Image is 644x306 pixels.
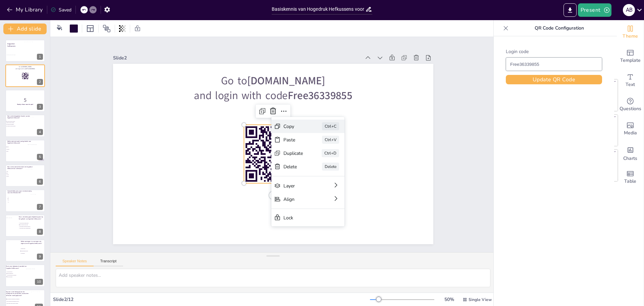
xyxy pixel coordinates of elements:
[5,189,45,212] div: 7
[506,75,602,84] button: Update QR Code
[6,174,25,175] span: 100 bar
[5,4,46,15] button: My Library
[113,55,361,61] div: Slide 2
[51,7,71,13] div: Saved
[20,228,38,228] span: Het gebruik van een veiligheidshelm
[37,179,43,185] div: 6
[22,66,32,68] strong: [DOMAIN_NAME]
[6,291,32,297] p: Waarom is het belangrijk om de ondergrond te controleren voordat een hefkussen wordt geplaatst?
[7,96,43,104] p: 5
[283,123,303,129] div: Copy
[5,40,45,62] div: 1
[5,239,45,262] div: 9
[5,115,45,137] div: 4
[578,3,611,17] button: Present
[17,103,33,105] strong: Maak je klaar voor de quiz!
[53,296,370,303] div: Slide 2 / 12
[6,124,25,125] span: Het tillen van voertuigen
[5,165,45,187] div: 6
[624,129,637,137] span: Media
[8,200,27,201] span: 3
[617,165,644,189] div: Add a table
[21,253,40,254] span: Hoogwerker
[129,88,417,103] p: and login with code
[7,273,25,273] span: Ze zijn lichtgewicht
[7,274,25,275] span: Ze zijn eenvoudig te gebruiken
[7,271,25,272] span: Ze zijn goedkoop
[103,25,111,33] span: Position
[6,171,25,172] span: 2 bar
[7,276,25,277] span: Ze zijn veelzijdig
[6,151,25,151] span: Plastic
[6,176,25,177] span: 300 bar
[8,202,27,203] span: 4
[7,301,25,302] span: Om te zorgen dat het kussen niet weg rolt
[20,226,38,227] span: Het hebben van een tweede persoon
[283,163,303,170] div: Delete
[617,117,644,141] div: Add images, graphics, shapes or video
[7,190,33,194] p: Hoeveel hefkussens zijn er meestal nodig voor een effectieve lift?
[5,264,45,287] div: 10
[20,223,38,223] span: Het dragen van handschoenen
[37,204,43,210] div: 7
[511,20,607,36] p: QR Code Configuration
[617,69,644,93] div: Add text boxes
[7,166,33,170] p: Wat is de maximale druk die een hogedruk hefkussen kan weerstaan?
[623,3,635,17] button: A B
[272,4,365,14] input: Insert title
[56,259,94,266] button: Speaker Notes
[322,122,339,130] div: Ctrl+C
[5,64,45,87] div: 2
[6,123,25,123] span: Hijsen van zware objecten
[7,299,25,299] span: Om stabiliteit en draagkracht te garanderen
[283,182,314,189] div: Layer
[8,199,27,199] span: 2
[247,74,325,88] strong: [DOMAIN_NAME]
[623,33,638,40] span: Theme
[21,241,43,244] p: Welke voertuigen in onze regio zijn uitgerust met hogedruk hefkussens?
[37,254,43,260] div: 9
[7,45,15,47] span: hefkussens
[37,79,43,85] div: 2
[624,178,636,185] span: Table
[7,68,43,70] p: and login with code
[8,197,27,198] span: 1
[5,140,45,162] div: 5
[617,93,644,117] div: Get real-time input from your audience
[322,163,339,171] div: Delete
[37,229,43,235] div: 8
[6,146,25,147] span: Rubber
[3,24,47,34] button: Add slide
[37,129,43,135] div: 4
[20,224,38,225] span: Het controleren van de druk
[283,214,323,221] div: Lock
[6,173,25,173] span: 8 bar
[623,4,635,16] div: A B
[6,149,25,149] span: Glasvezel
[617,20,644,44] div: Change the overall theme
[21,251,40,251] span: Hulpverleningsvoertuig
[617,141,644,165] div: Add charts and graphs
[21,249,40,249] span: Tankautospuit
[6,126,25,127] span: Het stutten van zware objecten
[94,259,123,266] button: Transcript
[322,149,339,157] div: Ctrl+D
[7,303,25,304] span: Om de kleur van het kussen te bepalen
[6,121,25,122] span: Het tillen van zware objecten
[129,73,417,88] p: Go to
[37,154,43,160] div: 5
[5,215,45,237] div: 8
[85,23,96,34] div: Layout
[7,140,33,144] p: Welk materiaal wordt vaak gebruikt voor hogedruk hefkussens?
[7,66,43,68] p: Go to
[7,115,33,119] p: Wat is de belangrijkste functie van een hogedruk hefkussen?
[469,297,492,302] span: Single View
[19,216,45,220] p: Wat is een belangrijk veiligheidsaspect bij het gebruik van hogedruk hefkussens?
[283,196,314,202] div: Align
[37,54,43,60] div: 1
[506,48,602,55] div: Login code
[620,57,641,64] span: Template
[37,104,43,110] div: 3
[620,105,641,113] span: Questions
[283,150,303,156] div: Duplicate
